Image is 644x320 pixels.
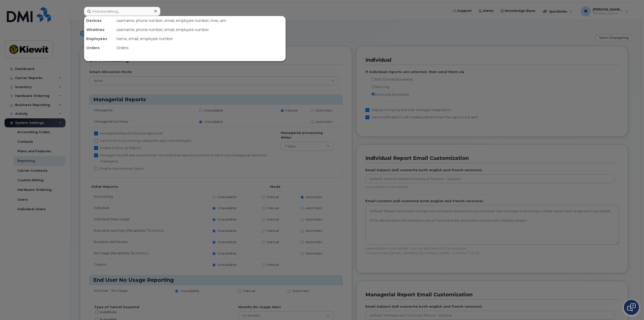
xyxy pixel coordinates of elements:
div: username, phone number, email, employee number, imei, sim [114,16,285,25]
div: Orders [84,43,114,52]
div: Orders [114,43,285,52]
div: username, phone number, email, employee number [114,25,285,34]
img: Open chat [627,303,636,311]
div: Employees [84,34,114,43]
div: name, email, employee number [114,34,285,43]
div: Wirelines [84,25,114,34]
div: Devices [84,16,114,25]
